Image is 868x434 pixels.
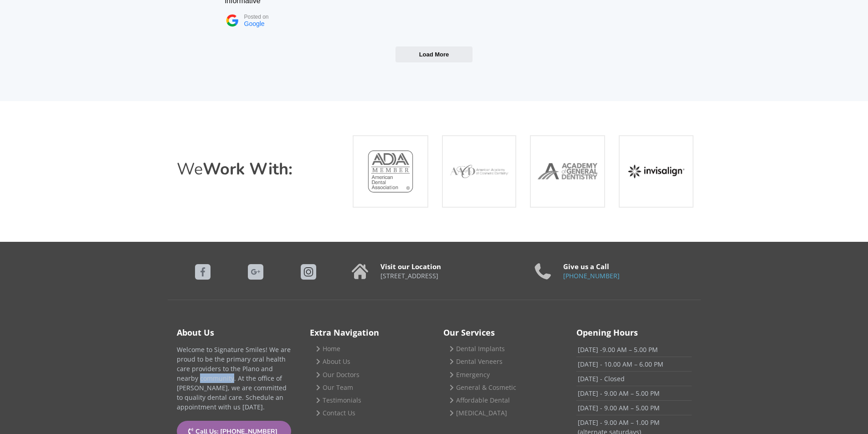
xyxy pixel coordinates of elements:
[323,357,350,366] a: About Us
[323,370,360,379] a: Our Doctors
[323,383,353,392] a: Our Team
[244,14,269,27] div: Posted on
[578,359,690,369] p: [DATE] - 10.00 AM – 6.00 PM
[323,344,340,353] a: Home
[177,345,292,412] p: Welcome to Signature Smiles! We are proud to be the primary oral health care providers to the Pla...
[443,327,495,338] strong: Our Services
[304,267,313,276] a: https://www.instagram.com/drnarendmd/
[251,267,260,276] a: https://www.google.com/search?gs_ssp=eJzj4tVP1zc0TCq3MEpOyzMyYLRSNaiwMDNJtTAyTjZMSU0ytLQ0tTKoSDMz...
[323,396,361,404] a: Testimonials
[578,374,690,383] p: [DATE] - Closed
[380,272,518,280] p: [STREET_ADDRESS]
[419,51,449,58] span: Load More
[578,345,690,354] p: [DATE] -9.00 AM – 5.00 PM
[225,13,269,28] a: Posted on Google
[576,327,638,338] strong: Opening Hours
[456,408,507,417] a: [MEDICAL_DATA]
[244,20,269,27] div: Google
[456,383,516,392] a: General & Cosmetic
[177,327,214,338] strong: About Us
[310,327,379,338] strong: Extra Navigation
[578,388,690,398] p: [DATE] - 9.00 AM – 5.00 PM
[456,396,510,404] a: Affordable Dental
[203,158,293,180] strong: Work With:
[456,370,490,379] a: Emergency
[198,267,207,276] a: https://www.facebook.com/SignatureSmilesdentalIrving
[563,262,609,271] strong: Give us a Call
[563,271,620,280] a: [PHONE_NUMBER]
[380,262,441,271] strong: Visit our Location
[395,46,473,62] button: Load More
[323,408,355,417] a: Contact Us
[177,159,337,179] p: We
[456,357,503,366] a: Dental Veneers
[456,344,505,353] a: Dental Implants
[578,403,690,413] p: [DATE] - 9.00 AM – 5.00 PM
